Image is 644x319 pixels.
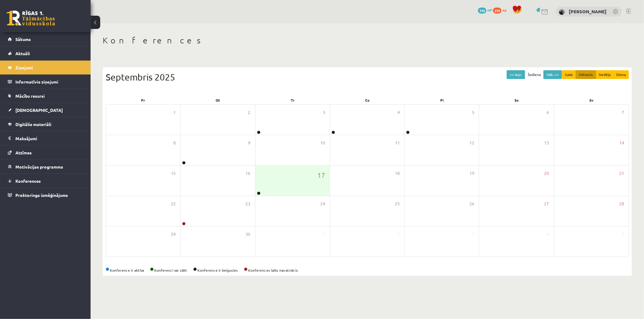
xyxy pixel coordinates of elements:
span: 5 [472,109,474,116]
div: Tr [255,96,330,104]
div: Ce [330,96,405,104]
legend: Ziņojumi [15,61,83,74]
a: 259 xp [493,8,509,12]
h1: Konferences [103,35,632,46]
img: Mihails Cingels [559,9,565,15]
div: Pr [106,96,181,104]
a: Aktuāli [8,46,83,60]
span: Mācību resursi [15,93,45,99]
span: xp [502,8,506,12]
span: 20 [544,170,549,177]
span: 9 [248,140,251,146]
div: Sv [554,96,629,104]
span: Aktuāli [15,51,30,56]
a: Konferences [8,174,83,188]
a: Mācību resursi [8,89,83,103]
a: Sākums [8,32,83,46]
a: Motivācijas programma [8,160,83,174]
span: 1 [173,109,176,116]
span: 28 [619,201,624,207]
span: 14 [619,140,624,146]
span: 7 [622,109,624,116]
span: 26 [469,201,474,207]
a: Atzīmes [8,146,83,159]
span: 2 [248,109,251,116]
div: Septembris 2025 [106,70,629,84]
button: Mēnesis [576,70,596,79]
span: 17 [317,170,325,180]
span: 4 [397,109,400,116]
button: Nāk. >> [543,70,562,79]
span: Proktoringa izmēģinājums [15,192,68,198]
span: 16 [246,170,251,177]
a: Informatīvie ziņojumi [8,75,83,89]
span: 5 [622,231,624,238]
span: 21 [619,170,624,177]
a: Ziņojumi [8,61,83,74]
div: Konference ir aktīva Konferenci var sākt Konference ir beigusies Konferences laiks nav atnācis [106,267,629,273]
span: 22 [171,201,176,207]
span: 1 [323,231,325,238]
a: [PERSON_NAME] [569,8,607,14]
span: 8 [173,140,176,146]
span: 3 [472,231,474,238]
span: Digitālie materiāli [15,122,51,127]
a: Rīgas 1. Tālmācības vidusskola [7,11,55,26]
span: 29 [171,231,176,238]
span: 15 [171,170,176,177]
span: 11 [395,140,400,146]
legend: Informatīvie ziņojumi [15,75,83,89]
span: 30 [246,231,251,238]
span: 13 [544,140,549,146]
a: Proktoringa izmēģinājums [8,188,83,202]
span: mP [487,8,492,12]
span: 2 [397,231,400,238]
span: [DEMOGRAPHIC_DATA] [15,107,63,113]
a: Maksājumi [8,131,83,145]
button: Šodiena [525,70,544,79]
span: Konferences [15,178,41,184]
legend: Maksājumi [15,131,83,145]
span: 3 [323,109,325,116]
span: 316 [478,8,486,14]
span: 25 [395,201,400,207]
button: << Iepr. [507,70,525,79]
span: 6 [547,109,549,116]
button: Gads [562,70,576,79]
span: Motivācijas programma [15,164,63,169]
span: 12 [469,140,474,146]
a: 316 mP [478,8,492,12]
span: Atzīmes [15,150,32,155]
button: Nedēļa [596,70,614,79]
span: 24 [320,201,325,207]
button: Diena [613,70,629,79]
span: Sākums [15,36,31,42]
span: 259 [493,8,501,14]
span: 10 [320,140,325,146]
span: 4 [547,231,549,238]
span: 27 [544,201,549,207]
div: Se [479,96,554,104]
div: Pi [405,96,479,104]
a: [DEMOGRAPHIC_DATA] [8,103,83,117]
span: 19 [469,170,474,177]
span: 23 [246,201,251,207]
a: Digitālie materiāli [8,117,83,131]
span: 18 [395,170,400,177]
div: Ot [181,96,255,104]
